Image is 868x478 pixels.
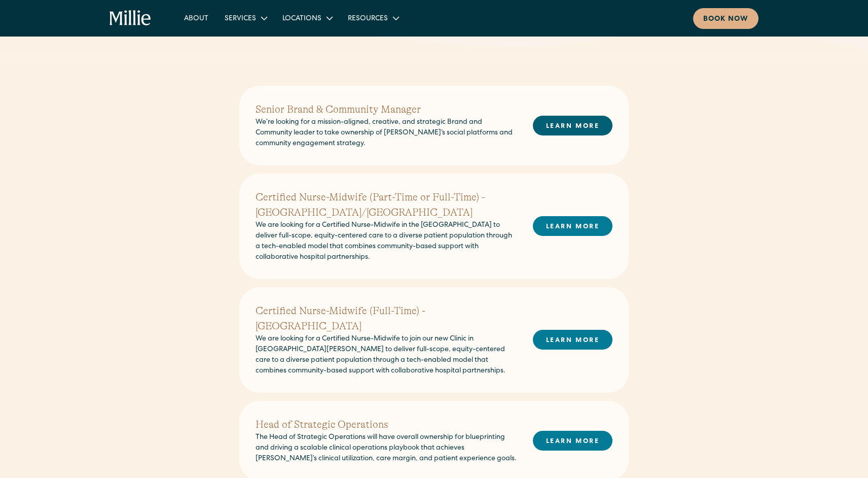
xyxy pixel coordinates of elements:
[256,432,517,464] p: The Head of Strategic Operations will have overall ownership for blueprinting and driving a scala...
[256,220,517,263] p: We are looking for a Certified Nurse-Midwife in the [GEOGRAPHIC_DATA] to deliver full-scope, equi...
[256,303,517,334] h2: Certified Nurse-Midwife (Full-Time) - [GEOGRAPHIC_DATA]
[256,190,517,220] h2: Certified Nurse-Midwife (Part-Time or Full-Time) - [GEOGRAPHIC_DATA]/[GEOGRAPHIC_DATA]
[225,14,256,24] div: Services
[533,216,612,236] a: LEARN MORE
[282,14,321,24] div: Locations
[533,431,612,451] a: LEARN MORE
[256,417,517,432] h2: Head of Strategic Operations
[256,334,517,377] p: We are looking for a Certified Nurse-Midwife to join our new Clinic in [GEOGRAPHIC_DATA][PERSON_N...
[348,14,388,24] div: Resources
[533,116,612,135] a: LEARN MORE
[274,10,340,26] div: Locations
[256,117,517,149] p: We’re looking for a mission-aligned, creative, and strategic Brand and Community leader to take o...
[216,10,274,26] div: Services
[340,10,406,26] div: Resources
[693,8,758,29] a: Book now
[533,330,612,350] a: LEARN MORE
[703,14,748,25] div: Book now
[256,102,517,117] h2: Senior Brand & Community Manager
[110,10,152,26] a: home
[176,10,216,26] a: About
